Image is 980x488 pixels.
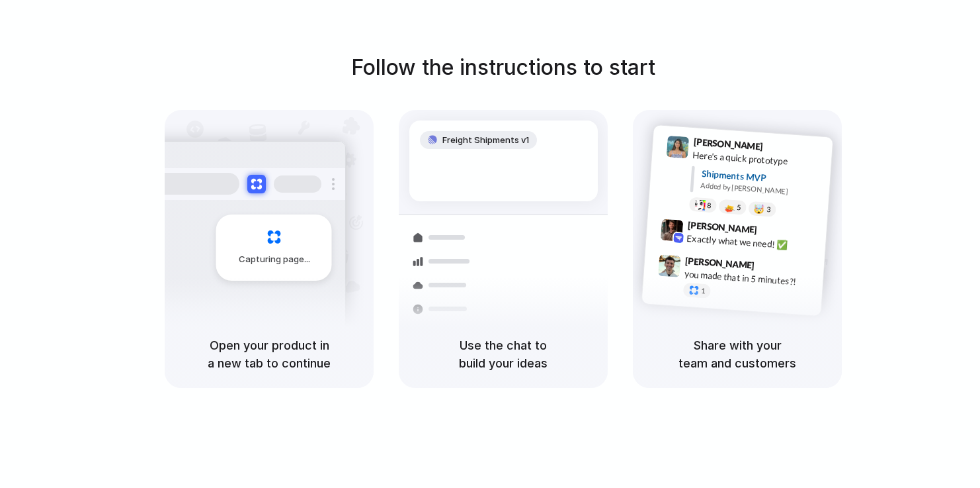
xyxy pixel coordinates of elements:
[761,224,788,240] span: 9:42 AM
[767,140,794,156] span: 9:41 AM
[701,287,706,295] span: 1
[758,260,786,275] span: 9:47 AM
[684,267,816,289] div: you made that in 5 minutes?!
[649,336,826,372] h5: Share with your team and customers
[181,336,358,372] h5: Open your product in a new tab to continue
[685,253,755,272] span: [PERSON_NAME]
[415,336,592,372] h5: Use the chat to build your ideas
[692,148,825,170] div: Here's a quick prototype
[701,166,823,188] div: Shipments MVP
[766,205,771,213] span: 3
[707,201,712,209] span: 8
[737,203,741,211] span: 5
[693,134,763,154] span: [PERSON_NAME]
[239,253,312,266] span: Capturing page
[687,217,757,236] span: [PERSON_NAME]
[686,231,819,254] div: Exactly what we need! ✅
[442,134,529,147] span: Freight Shipments v1
[754,204,765,214] div: 🤯
[351,52,655,83] h1: Follow the instructions to start
[700,180,822,199] div: Added by [PERSON_NAME]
